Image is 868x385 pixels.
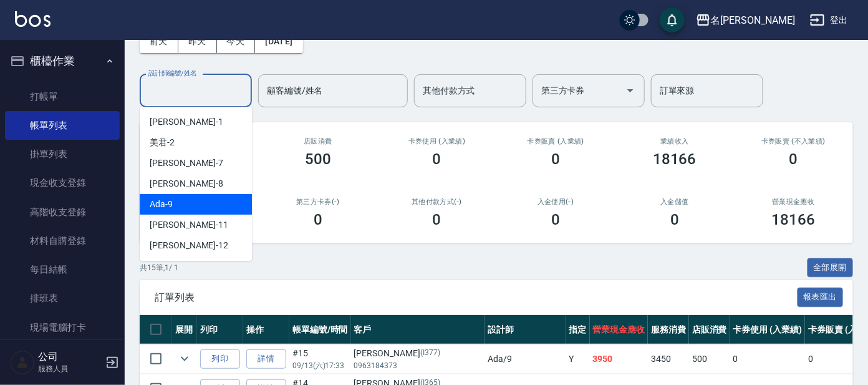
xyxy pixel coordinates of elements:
h3: 0 [789,150,798,168]
th: 帳單編號/時間 [289,315,351,344]
p: 0963184373 [354,360,482,371]
span: [PERSON_NAME] -1 [150,115,223,129]
button: save [660,7,685,32]
button: 登出 [805,9,853,32]
h2: 其他付款方式(-) [392,198,481,206]
th: 店販消費 [689,315,730,344]
button: expand row [175,349,194,368]
p: 共 15 筆, 1 / 1 [140,262,178,273]
a: 詳情 [246,349,286,369]
button: 昨天 [178,30,217,53]
td: 0 [730,344,806,374]
a: 帳單列表 [5,111,120,140]
a: 現場電腦打卡 [5,313,120,342]
p: 服務人員 [38,363,102,374]
h3: 0 [551,150,560,168]
button: 櫃檯作業 [5,45,120,77]
button: 今天 [217,30,256,53]
button: Open [620,80,640,100]
th: 展開 [172,315,197,344]
button: 前天 [140,30,178,53]
button: 報表匯出 [798,288,844,307]
h2: 卡券使用 (入業績) [392,137,481,145]
th: 客戶 [351,315,485,344]
span: 訂單列表 [155,291,798,304]
h5: 公司 [38,351,102,363]
td: 500 [689,344,730,374]
h2: 卡券販賣 (不入業績) [749,137,838,145]
button: 名[PERSON_NAME] [691,7,800,33]
span: [PERSON_NAME] -13 [150,260,228,273]
h3: 0 [670,211,679,228]
h2: 店販消費 [274,137,363,145]
a: 排班表 [5,284,120,313]
th: 指定 [566,315,590,344]
h3: 500 [305,150,331,168]
p: 09/13 (六) 17:33 [292,360,348,371]
td: 3450 [648,344,689,374]
label: 設計師編號/姓名 [148,69,197,78]
h3: 0 [314,211,322,228]
img: Person [10,350,35,375]
a: 高階收支登錄 [5,198,120,227]
th: 營業現金應收 [590,315,649,344]
h3: 18166 [653,150,697,168]
button: [DATE] [255,30,302,53]
h3: 0 [433,150,441,168]
h2: 入金使用(-) [511,198,600,206]
div: [PERSON_NAME] [354,347,482,360]
td: Y [566,344,590,374]
span: [PERSON_NAME] -11 [150,218,228,231]
a: 材料自購登錄 [5,227,120,255]
button: 列印 [200,349,240,369]
a: 掛單列表 [5,140,120,168]
h3: 18166 [772,211,816,228]
h2: 入金儲值 [630,198,720,206]
h2: 營業現金應收 [749,198,838,206]
span: Ada -9 [150,198,173,211]
a: 打帳單 [5,82,120,111]
th: 卡券使用 (入業績) [730,315,806,344]
div: 名[PERSON_NAME] [711,12,795,28]
td: Ada /9 [485,344,566,374]
p: (I377) [420,347,440,360]
img: Logo [15,11,51,27]
h2: 卡券販賣 (入業績) [511,137,600,145]
th: 操作 [243,315,289,344]
th: 服務消費 [648,315,689,344]
span: 美君 -2 [150,136,175,149]
span: [PERSON_NAME] -7 [150,157,223,170]
a: 報表匯出 [798,291,844,303]
h3: 0 [551,211,560,228]
h2: 業績收入 [630,137,720,145]
span: [PERSON_NAME] -8 [150,177,223,190]
button: 全部展開 [808,258,854,278]
a: 現金收支登錄 [5,168,120,197]
h3: 0 [433,211,441,228]
td: #15 [289,344,351,374]
th: 設計師 [485,315,566,344]
th: 列印 [197,315,243,344]
h2: 第三方卡券(-) [274,198,363,206]
span: [PERSON_NAME] -12 [150,239,228,252]
td: 3950 [590,344,649,374]
a: 每日結帳 [5,255,120,284]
